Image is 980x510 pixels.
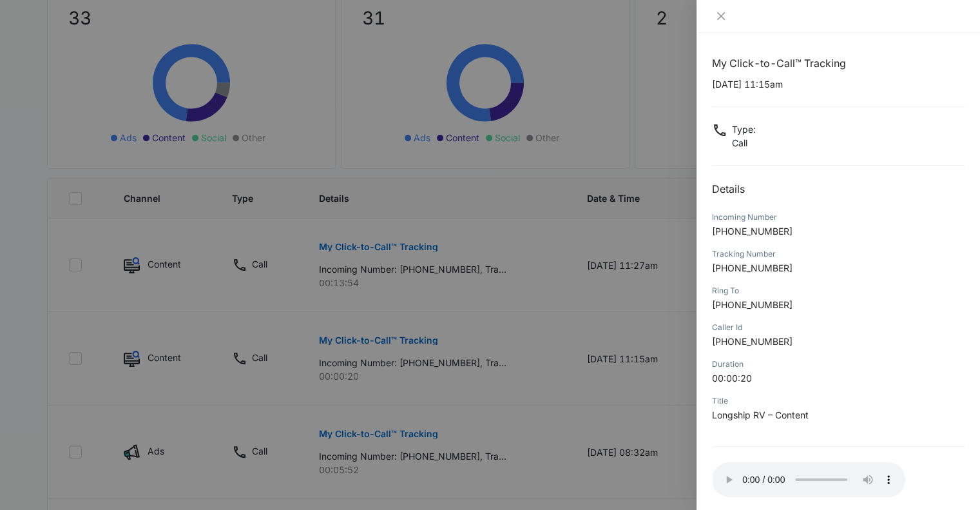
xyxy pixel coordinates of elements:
[712,322,965,333] div: Caller Id
[712,211,965,223] div: Incoming Number
[712,462,905,497] audio: Your browser does not support the audio tag.
[712,336,793,347] span: [PHONE_NUMBER]
[712,395,965,407] div: Title
[712,409,809,420] span: Longship RV – Content
[732,123,756,136] p: Type :
[712,262,793,273] span: [PHONE_NUMBER]
[712,77,965,91] p: [DATE] 11:15am
[712,55,965,71] h1: My Click-to-Call™ Tracking
[712,226,793,237] span: [PHONE_NUMBER]
[712,10,730,22] button: Close
[712,373,752,384] span: 00:00:20
[716,11,726,21] span: close
[712,358,965,370] div: Duration
[712,285,965,297] div: Ring To
[712,181,965,197] h2: Details
[712,299,793,310] span: [PHONE_NUMBER]
[732,136,756,150] p: Call
[712,248,965,260] div: Tracking Number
